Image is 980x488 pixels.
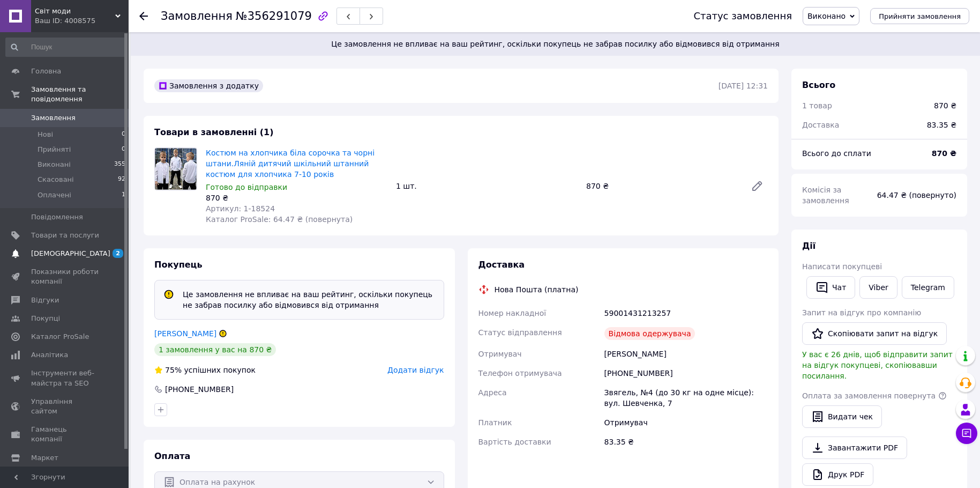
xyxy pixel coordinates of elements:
[602,304,770,323] div: 59001431213257
[122,145,125,154] span: 0
[693,11,792,21] div: Статус замовлення
[31,85,129,104] span: Замовлення та повідомлення
[31,453,58,463] span: Маркет
[802,463,873,486] a: Друк PDF
[806,276,855,299] button: Чат
[38,145,71,154] span: Прийняті
[602,344,770,364] div: [PERSON_NAME]
[31,368,99,388] span: Інструменти веб-майстра та SEO
[802,437,907,459] a: Завантажити PDF
[154,127,274,137] span: Товари в замовленні (1)
[604,327,695,340] div: Відмова одержувача
[859,276,897,299] a: Viber
[139,11,148,21] div: Повернутися назад
[31,66,61,76] span: Головна
[602,432,770,452] div: 83.35 ₴
[38,130,53,139] span: Нові
[206,215,353,224] span: Каталог ProSale: 64.47 ₴ (повернута)
[154,343,276,356] div: 1 замовлення у вас на 870 ₴
[38,175,74,184] span: Скасовані
[206,183,287,191] span: Готово до відправки
[392,179,582,194] div: 1 шт.
[492,284,581,295] div: Нова Пошта (платна)
[206,149,375,179] a: Костюм на хлопчика біла сорочка та чорні штани.Ляній дитячий шкільний штанний костюм для хлопчика...
[478,309,547,317] span: Номер накладної
[807,12,846,20] span: Виконано
[35,16,129,26] div: Ваш ID: 4008575
[802,262,882,271] span: Написати покупцеві
[478,260,525,270] span: Доставка
[154,365,256,375] div: успішних покупок
[31,267,99,286] span: Показники роботи компанії
[154,451,190,461] span: Оплата
[478,388,507,397] span: Адреса
[164,384,235,395] div: [PHONE_NUMBER]
[31,231,99,240] span: Товари та послуги
[31,350,68,360] span: Аналітика
[114,160,125,169] span: 355
[38,190,71,200] span: Оплачені
[387,366,444,374] span: Додати відгук
[956,423,977,444] button: Чат з покупцем
[31,249,110,258] span: [DEMOGRAPHIC_DATA]
[478,418,512,427] span: Платник
[877,191,956,199] span: 64.47 ₴ (повернуто)
[31,397,99,416] span: Управління сайтом
[31,113,76,123] span: Замовлення
[31,314,60,323] span: Покупці
[122,190,125,200] span: 1
[236,10,312,23] span: №356291079
[802,391,936,400] span: Оплата за замовлення повернута
[602,383,770,413] div: Звягель, №4 (до 30 кг на одне місце): вул. Шевченка, 7
[118,175,125,184] span: 92
[802,308,921,317] span: Запит на відгук про компанію
[802,101,832,110] span: 1 товар
[478,350,522,358] span: Отримувач
[161,10,233,23] span: Замовлення
[879,12,961,20] span: Прийняти замовлення
[206,193,387,203] div: 870 ₴
[934,100,956,111] div: 870 ₴
[802,405,882,428] button: Видати чек
[5,38,126,57] input: Пошук
[602,364,770,383] div: [PHONE_NUMBER]
[802,241,816,251] span: Дії
[802,149,871,158] span: Всього до сплати
[31,295,59,305] span: Відгуки
[802,350,953,380] span: У вас є 26 днів, щоб відправити запит на відгук покупцеві, скопіювавши посилання.
[746,175,768,197] a: Редагувати
[582,179,742,194] div: 870 ₴
[870,8,969,24] button: Прийняти замовлення
[206,204,275,213] span: Артикул: 1-18524
[921,113,963,137] div: 83.35 ₴
[144,39,967,49] span: Це замовлення не впливає на ваш рейтинг, оскільки покупець не забрав посилку або відмовився від о...
[113,249,123,258] span: 2
[802,80,835,90] span: Всього
[719,82,768,90] time: [DATE] 12:31
[802,186,849,205] span: Комісія за замовлення
[902,276,954,299] a: Telegram
[178,289,439,310] div: Це замовлення не впливає на ваш рейтинг, оскільки покупець не забрав посилку або відмовився від о...
[602,413,770,432] div: Отримувач
[31,332,89,342] span: Каталог ProSale
[31,425,99,444] span: Гаманець компанії
[165,366,182,374] span: 75%
[154,260,203,270] span: Покупець
[155,148,197,190] img: Костюм на хлопчика біла сорочка та чорні штани.Ляній дитячий шкільний штанний костюм для хлопчика...
[122,130,125,139] span: 0
[31,212,83,222] span: Повідомлення
[154,79,263,92] div: Замовлення з додатку
[38,160,71,169] span: Виконані
[154,329,216,338] a: [PERSON_NAME]
[35,6,115,16] span: Світ моди
[932,149,956,158] b: 870 ₴
[478,328,562,337] span: Статус відправлення
[478,438,551,446] span: Вартість доставки
[802,322,947,345] button: Скопіювати запит на відгук
[802,121,839,129] span: Доставка
[478,369,562,378] span: Телефон отримувача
